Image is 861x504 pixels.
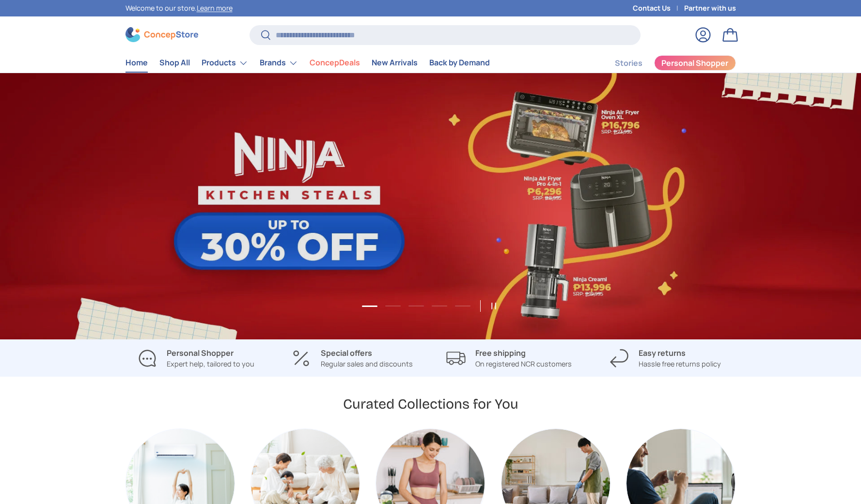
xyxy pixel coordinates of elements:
p: Hassle free returns policy [639,359,721,369]
strong: Personal Shopper [167,348,234,358]
a: Partner with us [684,3,736,14]
strong: Free shipping [475,348,526,358]
a: Contact Us [633,3,684,14]
a: Brands [260,53,298,73]
a: Free shipping On registered NCR customers [438,347,579,369]
a: New Arrivals [372,53,418,72]
summary: Products [196,53,254,73]
nav: Primary [125,53,490,73]
summary: Brands [254,53,304,73]
h2: Curated Collections for You [343,395,518,413]
a: Home [125,53,148,72]
p: On registered NCR customers [475,359,572,369]
p: Expert help, tailored to you [167,359,254,369]
p: Regular sales and discounts [321,359,413,369]
nav: Secondary [592,53,736,73]
a: Back by Demand [429,53,490,72]
a: Special offers Regular sales and discounts [282,347,423,369]
strong: Special offers [321,348,372,358]
p: Welcome to our store. [125,3,233,14]
strong: Easy returns [639,348,686,358]
a: Personal Shopper [654,55,736,71]
span: Personal Shopper [661,59,728,67]
a: Easy returns Hassle free returns policy [595,347,736,369]
a: ConcepDeals [310,53,360,72]
a: Products [202,53,248,73]
a: Stories [615,54,642,73]
img: ConcepStore [125,27,198,42]
a: Shop All [159,53,190,72]
a: Personal Shopper Expert help, tailored to you [125,347,266,369]
a: Learn more [197,3,233,13]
